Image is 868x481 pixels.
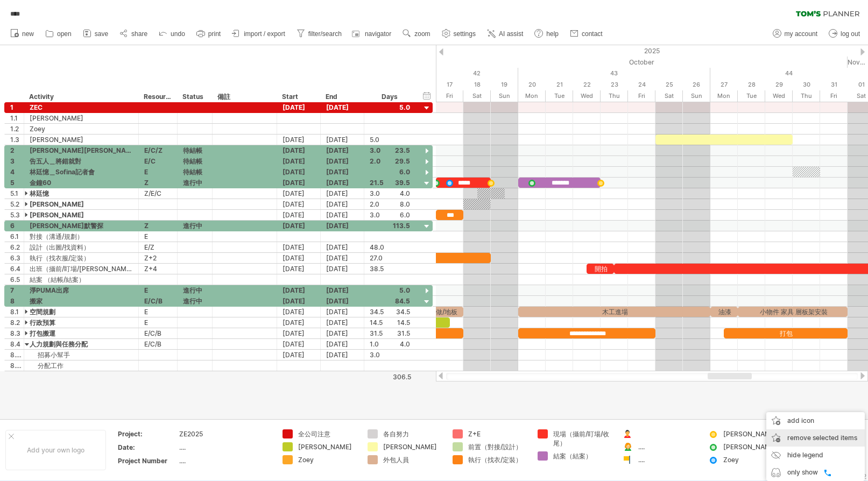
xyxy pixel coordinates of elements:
div: [DATE] [321,350,364,360]
div: 淨PUMA出席 [30,285,133,295]
a: my account [770,27,821,41]
div: 打包搬運 [30,328,133,338]
div: [DATE] [277,210,321,220]
div: E [144,167,172,177]
div: [DATE] [277,102,321,112]
div: [DATE] [321,242,364,252]
div: [DATE] [277,242,321,252]
div: Days [364,91,415,102]
div: 招募小幫手 [30,350,133,360]
div: 設計（出圖/找資料） [30,242,133,252]
div: 對接（溝通/規劃） [30,231,133,242]
a: contact [567,27,606,41]
div: Add your own logo [5,430,106,470]
div: Project Number [118,456,177,465]
div: [PERSON_NAME] [30,199,133,209]
div: Z+4 [144,264,172,274]
div: [DATE] [321,167,364,177]
div: 306.5 [365,373,411,381]
div: [DATE] [277,339,321,349]
span: log out [841,30,860,38]
div: 出班（攝前/盯場/[PERSON_NAME]） [30,264,133,274]
div: 48.0 [370,242,410,252]
div: 1.3 [10,135,24,145]
div: [PERSON_NAME] [298,442,357,451]
div: E/C/B [144,296,172,306]
div: 打包 [724,328,848,338]
div: Z+2 [144,253,172,263]
a: import / export [229,27,288,41]
div: [DATE] [321,188,364,199]
div: Status [182,91,206,102]
div: 5 [10,178,24,188]
div: 5.1 [10,188,24,199]
div: E/Z [144,242,172,252]
div: 3.0 [370,188,410,199]
div: End [326,91,358,102]
div: Zoey [298,455,357,464]
div: Zoey [723,455,782,464]
div: 38.5 [370,264,410,274]
div: [DATE] [321,178,364,188]
div: 8.4 [10,339,24,349]
span: help [546,30,559,38]
div: [PERSON_NAME] [723,442,782,451]
div: 6.4 [10,264,24,274]
div: [DATE] [277,307,321,317]
div: Z [144,221,172,231]
div: [DATE] [277,188,321,199]
div: 27.0 [370,253,410,263]
div: 開拍 [587,264,614,274]
div: E/C/B [144,328,172,338]
div: 5.2 [10,199,24,209]
div: Friday, 17 October 2025 [436,90,463,102]
div: 小物件 家具 層板架安裝 [738,307,848,317]
div: 21.5 [370,178,410,188]
div: 待結帳 [183,167,207,177]
div: [DATE] [277,167,321,177]
div: 前置（對接/設計） [468,442,527,451]
span: new [22,30,34,38]
div: Tuesday, 21 October 2025 [546,90,573,102]
div: [DATE] [321,328,364,338]
div: Tuesday, 28 October 2025 [738,90,765,102]
div: Wednesday, 29 October 2025 [765,90,793,102]
div: [PERSON_NAME][PERSON_NAME] [30,145,133,155]
div: 進行中 [183,178,207,188]
div: 8.3 [10,328,24,338]
div: [DATE] [277,317,321,328]
a: filter/search [294,27,345,41]
div: 6.3 [10,253,24,263]
div: 各自努力 [383,429,442,438]
div: 34.5 [370,307,410,317]
div: [DATE] [321,296,364,306]
div: [DATE] [277,199,321,209]
a: undo [156,27,188,41]
div: 3.0 [370,210,410,220]
div: [DATE] [277,156,321,166]
div: 6.2 [10,242,24,252]
div: E [144,317,172,328]
div: [PERSON_NAME]默警探 [30,221,133,231]
div: 6.1 [10,231,24,242]
div: 3.0 [370,145,410,155]
div: 分配工作 [30,360,133,371]
span: undo [171,30,185,38]
div: .... [638,455,697,464]
span: print [208,30,221,38]
div: ZEC [30,102,133,112]
div: Resource [144,91,171,102]
div: Friday, 24 October 2025 [628,79,655,90]
div: only show [766,464,865,481]
div: 6 [10,221,24,231]
div: E/C/Z [144,145,172,155]
div: 14.5 [370,317,410,328]
div: 全公司注意 [298,429,357,438]
div: 進行中 [183,221,207,231]
div: E/C [144,156,172,166]
div: Saturday, 25 October 2025 [655,90,683,102]
div: 油漆 [710,307,738,317]
div: 待結帳 [183,156,207,166]
div: Sunday, 26 October 2025 [683,79,710,90]
div: [DATE] [277,253,321,263]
